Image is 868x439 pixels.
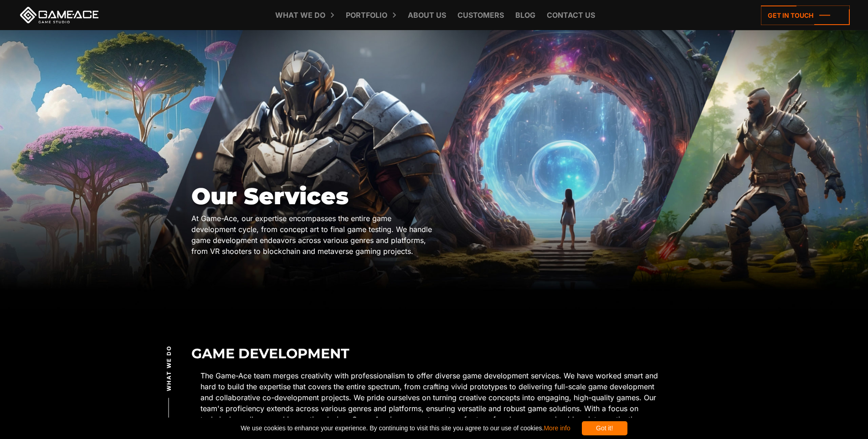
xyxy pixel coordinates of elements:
a: More info [544,424,570,432]
div: Got it! [582,421,627,435]
h2: Game Development [191,346,677,361]
p: The Game-Ace team merges creativity with professionalism to offer diverse game development servic... [200,370,668,436]
a: Get in touch [761,5,850,25]
span: What we do [165,345,173,391]
div: At Game-Ace, our expertise encompasses the entire game development cycle, from concept art to fin... [191,213,434,257]
span: We use cookies to enhance your experience. By continuing to visit this site you agree to our use ... [241,421,570,435]
h1: Our Services [191,184,434,209]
